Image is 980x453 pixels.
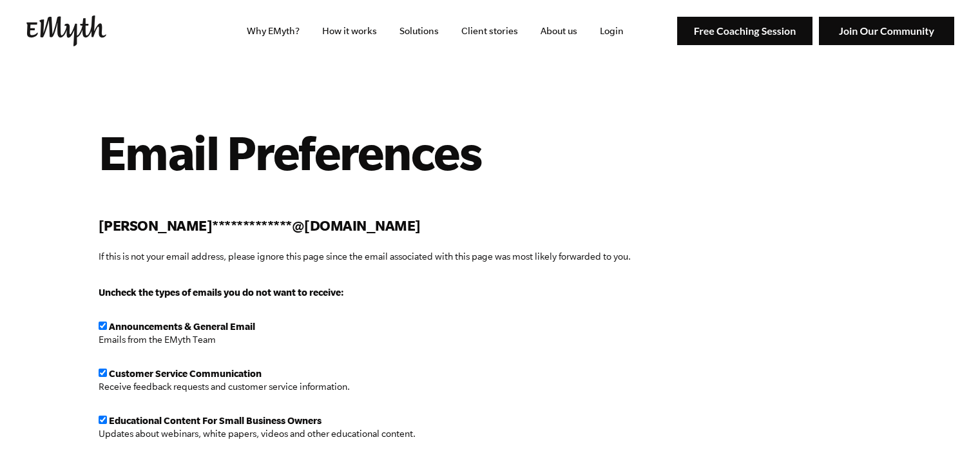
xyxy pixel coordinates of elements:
img: Free Coaching Session [677,17,812,46]
span: Educational Content For Small Business Owners [109,415,322,426]
h1: Email Preferences [99,124,631,180]
p: If this is not your email address, please ignore this page since the email associated with this p... [99,249,631,264]
img: Join Our Community [819,17,954,46]
p: Emails from the EMyth Team [99,332,639,347]
span: Announcements & General Email [109,321,255,332]
p: Receive feedback requests and customer service information. [99,379,639,394]
span: Customer Service Communication [109,368,262,379]
img: EMyth [26,15,106,46]
p: Updates about webinars, white papers, videos and other educational content. [99,426,639,441]
p: Uncheck the types of emails you do not want to receive: [99,285,639,300]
